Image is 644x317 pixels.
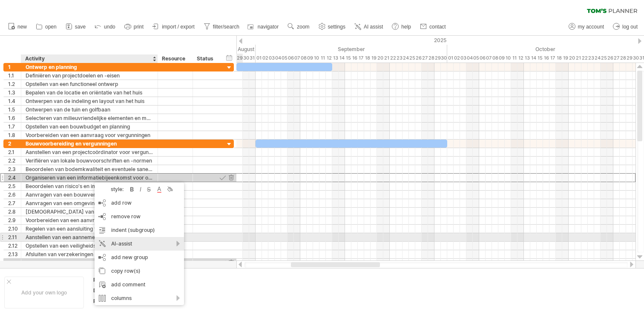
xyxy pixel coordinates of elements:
[415,54,422,63] div: Friday, 26 September 2025
[524,54,530,63] div: Monday, 13 October 2025
[26,140,153,148] div: Bouwvoorbereiding en vergunningen
[479,54,486,63] div: Monday, 6 October 2025
[622,24,638,30] span: log out
[8,182,21,190] div: 2.5
[429,24,446,30] span: contact
[26,182,153,190] div: Beoordelen van risico's en impact van de bouwactiviteiten
[227,259,235,267] div: remove
[8,148,21,156] div: 2.1
[17,24,27,30] span: new
[447,54,454,63] div: Wednesday, 1 October 2025
[473,54,479,63] div: Sunday, 5 October 2025
[339,54,345,63] div: Sunday, 14 September 2025
[95,264,184,278] div: copy row(s)
[162,54,188,63] div: Resource
[45,24,57,30] span: open
[268,54,275,63] div: Wednesday, 3 September 2025
[632,54,639,63] div: Thursday, 30 October 2025
[162,24,195,30] span: import / export
[326,54,332,63] div: Friday, 12 September 2025
[8,80,21,88] div: 1.2
[418,21,448,32] a: contact
[26,199,153,207] div: Aanvragen van een omgevingsvergunning
[352,21,385,32] a: AI assist
[371,54,377,63] div: Friday, 19 September 2025
[26,225,153,233] div: Regelen van een aansluiting voor water en gas
[8,114,21,122] div: 1.6
[511,54,517,63] div: Saturday, 11 October 2025
[26,80,153,88] div: Opstellen van een functioneel ontwerp
[213,24,239,30] span: filter/search
[402,54,409,63] div: Wednesday, 24 September 2025
[104,24,115,30] span: undo
[26,63,153,71] div: Ontwerp en planning
[328,24,345,30] span: settings
[201,21,242,32] a: filter/search
[300,54,307,63] div: Monday, 8 September 2025
[294,54,300,63] div: Sunday, 7 September 2025
[34,21,59,32] a: open
[588,54,594,63] div: Thursday, 23 October 2025
[566,21,607,32] a: my account
[26,165,153,173] div: Beoordelen van bodemkwaliteit en eventuele sanering
[517,54,524,63] div: Sunday, 12 October 2025
[26,174,153,182] div: Organiseren van een informatiebijeenkomst voor omwonenden
[8,191,21,199] div: 2.6
[8,123,21,131] div: 1.7
[26,216,153,224] div: Voorbereiden van een aanvraag voor een elektriciteitsaansluiting
[95,196,184,210] div: add row
[428,54,434,63] div: Sunday, 28 September 2025
[422,54,428,63] div: Saturday, 27 September 2025
[25,54,153,63] div: Activity
[345,54,351,63] div: Monday, 15 September 2025
[498,54,505,63] div: Thursday, 9 October 2025
[8,106,21,114] div: 1.5
[249,54,256,63] div: Sunday, 31 August 2025
[297,24,309,30] span: zoom
[569,54,575,63] div: Monday, 20 October 2025
[401,24,411,30] span: help
[332,54,339,63] div: Saturday, 13 September 2025
[611,21,640,32] a: log out
[75,24,86,30] span: save
[246,21,281,32] a: navigator
[454,54,460,63] div: Thursday, 2 October 2025
[8,250,21,258] div: 2.13
[26,71,153,80] div: Definiëren van projectdoelen en -eisen
[243,54,249,63] div: Saturday, 30 August 2025
[441,54,447,63] div: Tuesday, 30 September 2025
[601,54,607,63] div: Saturday, 25 October 2025
[218,259,227,267] div: approve
[8,259,21,267] div: 2.14
[8,165,21,173] div: 2.3
[607,54,613,63] div: Sunday, 26 October 2025
[530,54,537,63] div: Tuesday, 14 October 2025
[236,54,243,63] div: Friday, 29 August 2025
[8,242,21,250] div: 2.12
[6,21,29,32] a: new
[95,278,184,291] div: add comment
[319,54,326,63] div: Thursday, 11 September 2025
[466,54,473,63] div: Saturday, 4 October 2025
[26,191,153,199] div: Aanvragen van een bouwvergunning
[93,276,140,283] div: Project:
[556,54,562,63] div: Saturday, 18 October 2025
[26,233,153,241] div: Aanstellen van een aannemer en onderaannemers
[8,140,21,148] div: 2
[581,54,588,63] div: Wednesday, 22 October 2025
[197,54,216,63] div: Status
[8,225,21,233] div: 2.10
[218,174,227,182] div: approve
[150,21,197,32] a: import / export
[26,208,153,216] div: [DEMOGRAPHIC_DATA] van een aanvraag voor een watervergunning
[575,54,581,63] div: Tuesday, 21 October 2025
[390,21,414,32] a: help
[227,174,235,182] div: remove
[8,208,21,216] div: 2.8
[134,24,144,30] span: print
[313,54,319,63] div: Wednesday, 10 September 2025
[26,148,153,156] div: Aanstellen van een projectcoördinator voor vergunningen
[8,71,21,80] div: 1.1
[98,186,128,192] div: style:
[562,54,569,63] div: Sunday, 19 October 2025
